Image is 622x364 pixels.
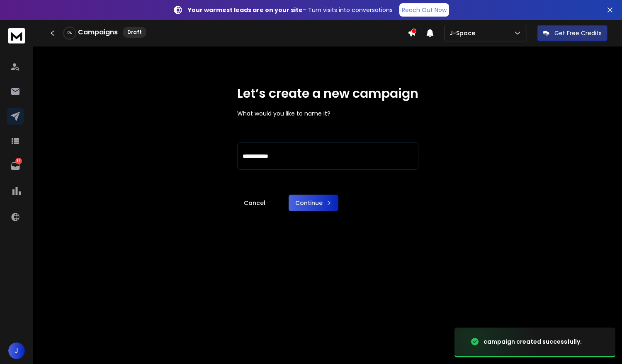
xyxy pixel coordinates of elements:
[399,3,449,17] a: Reach Out Now
[402,6,447,14] p: Reach Out Now
[15,158,22,164] p: 37
[8,342,25,359] button: J
[484,337,582,346] div: campaign created successfully.
[237,86,418,101] h1: Let’s create a new campaign
[449,29,479,37] p: J-Space
[188,6,393,14] p: – Turn visits into conversations
[68,31,72,36] p: 0 %
[237,109,418,118] p: What would you like to name it?
[554,29,602,37] p: Get Free Credits
[537,25,607,41] button: Get Free Credits
[237,195,272,211] a: Cancel
[7,158,24,174] a: 37
[78,27,118,37] h1: Campaigns
[188,6,303,14] strong: Your warmest leads are on your site
[8,28,25,43] img: logo
[123,27,146,38] div: Draft
[289,195,338,211] button: Continue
